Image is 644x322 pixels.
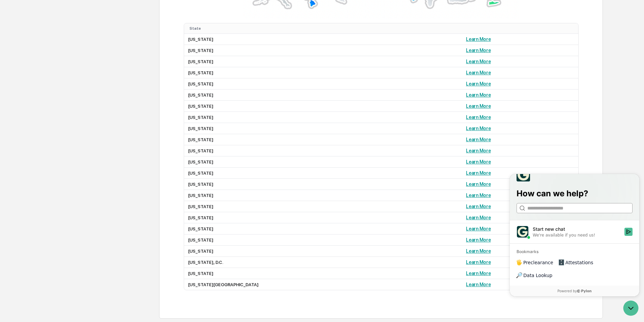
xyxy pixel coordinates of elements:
[115,54,123,62] button: Start new chat
[466,248,491,254] a: Learn More
[466,81,491,86] a: Learn More
[466,126,491,131] a: Learn More
[49,86,54,91] div: 🗄️
[18,31,111,38] input: Clear
[466,181,491,187] a: Learn More
[184,45,462,56] td: [US_STATE]
[466,237,491,243] a: Learn More
[4,82,46,95] a: 🖐️Preclearance
[184,145,462,156] td: [US_STATE]
[466,48,491,53] a: Learn More
[184,134,462,145] td: [US_STATE]
[13,85,43,92] span: Preclearance
[184,156,462,168] td: [US_STATE]
[184,179,462,190] td: [US_STATE]
[184,268,462,279] td: [US_STATE]
[184,101,462,112] td: [US_STATE]
[23,52,111,58] div: Start new chat
[189,26,460,31] div: Toggle SortBy
[466,137,491,142] a: Learn More
[466,170,491,176] a: Learn More
[4,95,45,107] a: 🔎Data Lookup
[466,226,491,231] a: Learn More
[7,99,12,104] div: 🔎
[184,78,462,90] td: [US_STATE]
[56,85,84,92] span: Attestations
[67,115,82,120] span: Pylon
[7,14,123,25] p: How can we help?
[184,56,462,67] td: [US_STATE]
[184,123,462,134] td: [US_STATE]
[466,70,491,75] a: Learn More
[184,246,462,257] td: [US_STATE]
[466,204,491,209] a: Learn More
[184,90,462,101] td: [US_STATE]
[466,215,491,220] a: Learn More
[467,26,576,31] div: Toggle SortBy
[184,279,462,290] td: [US_STATE][GEOGRAPHIC_DATA]
[466,103,491,109] a: Learn More
[466,159,491,165] a: Learn More
[466,92,491,98] a: Learn More
[184,112,462,123] td: [US_STATE]
[7,52,19,64] img: 1746055101610-c473b297-6a78-478c-a979-82029cc54cd1
[46,82,86,95] a: 🗄️Attestations
[466,36,491,42] a: Learn More
[466,259,491,265] a: Learn More
[466,59,491,64] a: Learn More
[184,234,462,246] td: [US_STATE]
[466,148,491,153] a: Learn More
[184,34,462,45] td: [US_STATE]
[184,201,462,212] td: [US_STATE]
[184,168,462,179] td: [US_STATE]
[466,193,491,198] a: Learn More
[622,300,641,318] iframe: Open customer support
[184,190,462,201] td: [US_STATE]
[48,114,82,120] a: Powered byPylon
[23,58,85,64] div: We're available if you need us!
[184,212,462,223] td: [US_STATE]
[184,67,462,78] td: [US_STATE]
[510,174,639,296] iframe: Customer support window
[466,282,491,287] a: Learn More
[13,98,42,105] span: Data Lookup
[184,223,462,234] td: [US_STATE]
[466,271,491,276] a: Learn More
[466,115,491,120] a: Learn More
[7,86,12,91] div: 🖐️
[184,257,462,268] td: [US_STATE], D.C.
